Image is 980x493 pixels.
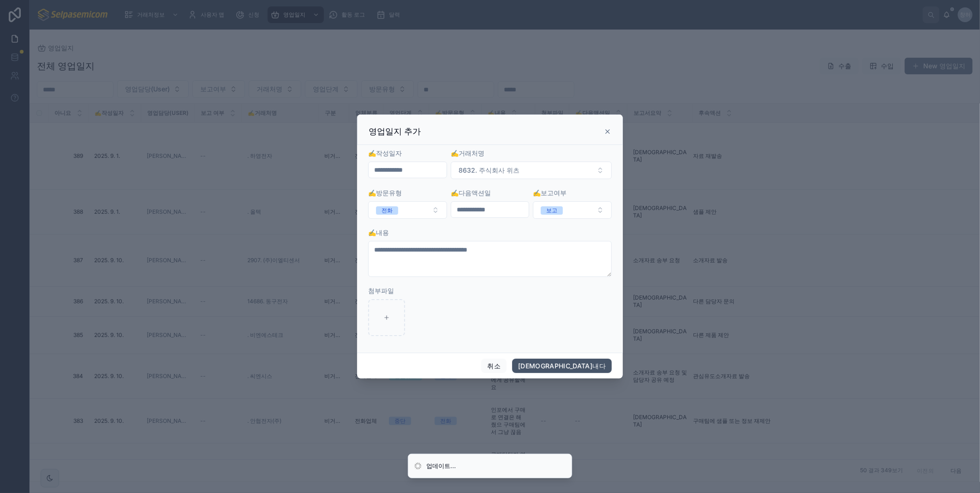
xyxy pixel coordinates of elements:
span: 8632. 주식회사 위츠 [459,166,520,175]
span: ✍️내용 [368,228,389,236]
span: ✍️보고여부 [533,189,567,197]
button: 선택 버튼 [368,201,447,219]
span: 첨부파일 [368,287,394,295]
div: 업데이트... [426,462,456,471]
span: ✍️작성일자 [368,149,402,157]
span: ✍️방문유형 [368,189,402,197]
button: 선택 버튼 [533,201,612,219]
div: 보고 [546,206,557,215]
div: 전화 [382,206,393,215]
span: ✍️다음액션일 [451,189,491,197]
h3: 영업일지 추가 [369,126,421,137]
button: 취소 [481,359,507,373]
button: [DEMOGRAPHIC_DATA]내다 [512,359,612,373]
span: ✍️거래처명 [451,149,484,157]
button: 선택 버튼 [451,162,612,179]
